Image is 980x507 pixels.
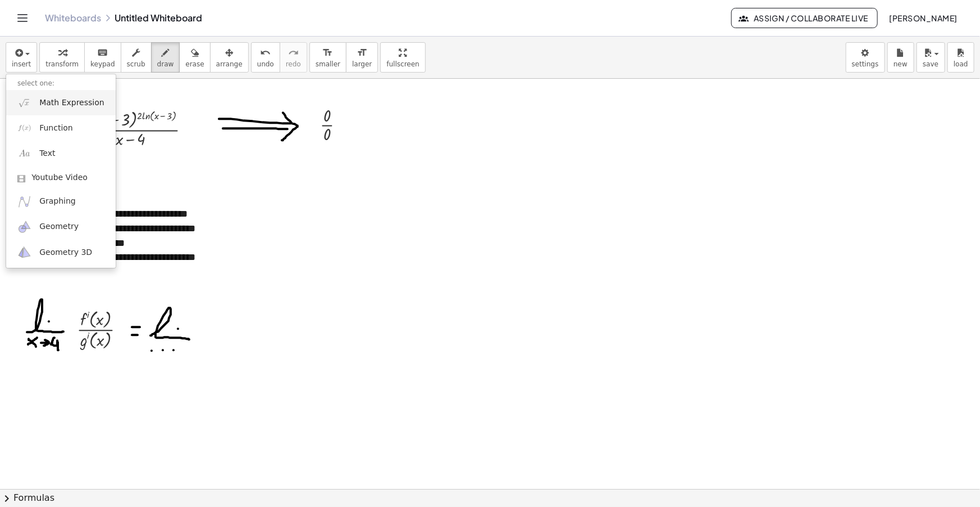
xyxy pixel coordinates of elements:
[251,42,280,73] button: undoundo
[346,42,378,73] button: format_sizelarger
[31,172,88,183] span: Youtube Video
[260,46,271,60] i: undo
[6,90,116,115] a: Math Expression
[280,42,307,73] button: redoredo
[6,214,116,240] a: Geometry
[731,8,878,28] button: Assign / Collaborate Live
[917,42,945,73] button: save
[39,148,55,159] span: Text
[288,46,299,60] i: redo
[185,60,204,68] span: erase
[894,60,908,68] span: new
[6,77,116,90] li: select one:
[352,60,372,68] span: larger
[17,245,31,259] img: ggb-3d.svg
[179,42,210,73] button: erase
[39,247,92,258] span: Geometry 3D
[6,42,37,73] button: insert
[6,115,116,141] a: Function
[17,121,31,135] img: f_x.png
[17,195,31,209] img: ggb-graphing.svg
[309,42,347,73] button: format_sizesmaller
[846,42,885,73] button: settings
[12,60,31,68] span: insert
[923,60,938,68] span: save
[13,9,31,27] button: Toggle navigation
[380,42,425,73] button: fullscreen
[17,146,31,160] img: Aa.png
[316,60,340,68] span: smaller
[286,60,301,68] span: redo
[357,46,367,60] i: format_size
[45,60,79,68] span: transform
[954,60,968,68] span: load
[17,220,31,234] img: ggb-geometry.svg
[39,42,85,73] button: transform
[257,60,274,68] span: undo
[889,13,958,23] span: [PERSON_NAME]
[39,123,73,134] span: Function
[151,42,180,73] button: draw
[84,42,121,73] button: keyboardkeypad
[6,189,116,214] a: Graphing
[6,167,116,189] a: Youtube Video
[39,221,79,232] span: Geometry
[210,42,249,73] button: arrange
[852,60,879,68] span: settings
[6,141,116,166] a: Text
[127,60,145,68] span: scrub
[17,96,31,110] img: sqrt_x.png
[39,97,104,109] span: Math Expression
[322,46,333,60] i: format_size
[90,60,115,68] span: keypad
[97,46,108,60] i: keyboard
[216,60,243,68] span: arrange
[39,196,76,207] span: Graphing
[157,60,174,68] span: draw
[947,42,974,73] button: load
[121,42,152,73] button: scrub
[386,60,419,68] span: fullscreen
[741,13,868,23] span: Assign / Collaborate Live
[6,240,116,265] a: Geometry 3D
[887,42,914,73] button: new
[880,8,967,28] button: [PERSON_NAME]
[45,12,101,24] a: Whiteboards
